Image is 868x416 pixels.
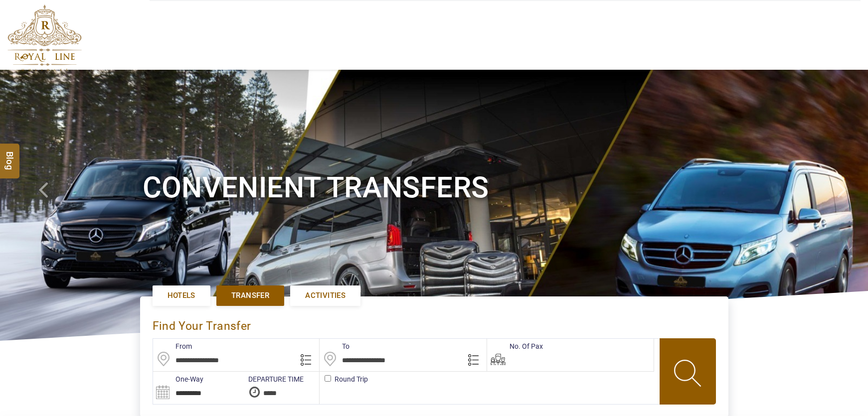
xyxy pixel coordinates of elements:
label: To [320,341,349,351]
a: Activities [290,285,360,306]
span: Hotels [168,290,195,301]
label: DEPARTURE TIME [243,374,304,384]
label: No. Of Pax [487,341,543,351]
div: Find Your Transfer [153,309,254,338]
label: One-Way [153,374,203,384]
label: From [153,341,192,351]
img: The Royal Line Holidays [7,4,82,72]
a: Hotels [153,285,210,306]
a: Transfer [216,285,284,306]
span: Transfer [231,290,269,301]
label: Round Trip [320,374,335,384]
span: Blog [3,151,16,159]
h1: Convenient Transfers [143,169,726,206]
span: Activities [305,290,346,301]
